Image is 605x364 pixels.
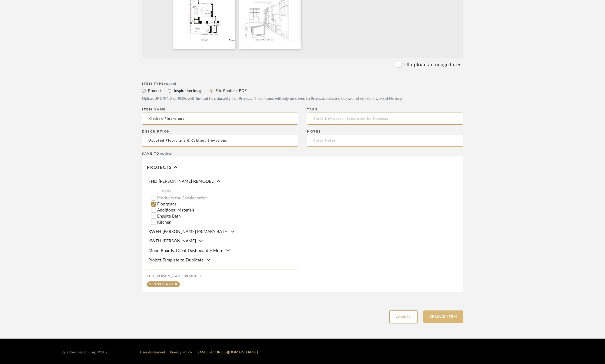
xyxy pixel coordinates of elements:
span: FHD [PERSON_NAME] REMODEL [148,179,213,184]
label: Inspiration Image [173,87,203,94]
div: Upload JPG/PNG or PDFs with limited functionality in a Project. These items will only be saved to... [142,96,463,102]
div: Tags [307,108,463,111]
label: Ensuite Bath [157,214,298,218]
span: KWFH [PERSON_NAME] [148,239,196,243]
a: User Agreement [140,350,165,354]
span: Project Template to Duplicate [148,258,203,262]
div: Notes [307,130,463,133]
button: Cancel [389,310,418,323]
label: Kitchen [157,220,298,225]
span: ROOM [161,189,298,194]
label: Floorplans [157,202,298,206]
div: Floorplans [149,283,173,286]
label: Site Photo or PDF [215,87,246,94]
div: Save To [142,152,463,156]
input: Enter Keywords, Separated by Commas [307,113,463,125]
label: Additional Materials [157,208,298,212]
a: Privacy Policy [170,350,192,354]
div: FHD [PERSON_NAME] REMODEL [147,274,298,278]
input: Enter Name [142,113,298,125]
a: [EMAIL_ADDRESS][DOMAIN_NAME] [197,350,258,354]
span: Mood Boards, Client Dashboard + More [148,249,223,253]
span: KWFH [PERSON_NAME] PRIMARY BATH [148,230,228,234]
mat-radio-group: Select item type [142,87,463,94]
label: I'll upload an image later [404,61,461,68]
div: Description [142,130,298,133]
button: Upload Item [423,310,463,323]
span: Projects [147,165,172,170]
div: StyleRow Design Corp. ©2025 [61,350,110,355]
span: required [164,82,176,85]
div: Item name [142,108,298,111]
label: Product [147,87,162,94]
span: required [160,152,172,155]
div: Item Type [142,82,463,86]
